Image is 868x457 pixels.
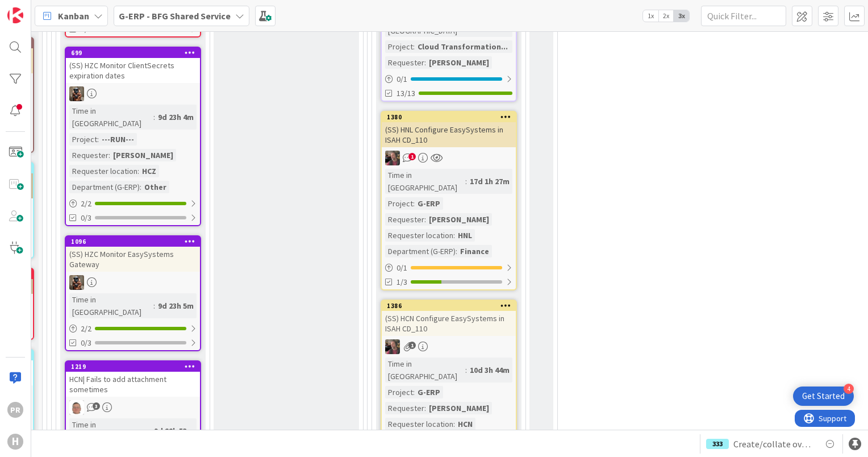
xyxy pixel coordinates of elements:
[66,48,200,58] div: 699
[81,323,91,335] span: 2 / 2
[456,245,457,257] span: :
[58,9,89,23] span: Kanban
[81,212,91,224] span: 0/3
[382,261,516,275] div: 0/1
[140,181,141,193] span: :
[733,437,814,451] span: Create/collate overview of Facility applications
[426,213,492,226] div: [PERSON_NAME]
[387,302,516,310] div: 1386
[385,358,465,383] div: Time in [GEOGRAPHIC_DATA]
[415,40,511,53] div: Cloud Transformation...
[141,181,169,193] div: Other
[71,363,200,371] div: 1219
[110,149,176,161] div: [PERSON_NAME]
[674,10,689,22] span: 3x
[467,175,512,188] div: 17d 1h 27m
[81,337,91,349] span: 0/3
[385,56,424,69] div: Requester
[153,111,155,123] span: :
[457,245,492,257] div: Finance
[426,402,492,414] div: [PERSON_NAME]
[397,262,407,274] span: 0 / 1
[706,439,729,449] div: 333
[151,425,197,437] div: 9d 22h 53m
[66,400,200,415] div: lD
[415,197,443,210] div: G-ERP
[382,112,516,122] div: 1380
[385,418,453,430] div: Requester location
[93,402,100,410] span: 3
[424,56,426,69] span: :
[97,133,99,146] span: :
[455,418,475,430] div: HCN
[844,384,854,394] div: 4
[69,105,153,130] div: Time in [GEOGRAPHIC_DATA]
[69,275,84,290] img: VK
[382,122,516,147] div: (SS) HNL Configure EasySystems in ISAH CD_110
[66,58,200,83] div: (SS) HZC Monitor ClientSecrets expiration dates
[382,311,516,336] div: (SS) HCN Configure EasySystems in ISAH CD_110
[66,275,200,290] div: VK
[465,175,467,188] span: :
[465,364,467,376] span: :
[153,300,155,312] span: :
[69,293,153,318] div: Time in [GEOGRAPHIC_DATA]
[381,111,517,290] a: 1380(SS) HNL Configure EasySystems in ISAH CD_110BFTime in [GEOGRAPHIC_DATA]:17d 1h 27mProject:G-...
[66,48,200,83] div: 699(SS) HZC Monitor ClientSecrets expiration dates
[71,238,200,246] div: 1096
[69,149,108,161] div: Requester
[397,73,407,85] span: 0 / 1
[408,342,416,349] span: 1
[385,213,424,226] div: Requester
[701,6,786,26] input: Quick Filter...
[802,390,845,402] div: Get Started
[415,386,443,398] div: G-ERP
[385,386,413,398] div: Project
[69,86,84,101] img: VK
[69,133,97,146] div: Project
[382,339,516,354] div: BF
[455,229,475,242] div: HNL
[382,72,516,86] div: 0/1
[66,372,200,397] div: HCN| Fails to add attachment sometimes
[65,360,201,448] a: 1219HCN| Fails to add attachment sometimeslDTime in [GEOGRAPHIC_DATA]:9d 22h 53m
[385,402,424,414] div: Requester
[139,165,159,177] div: HCZ
[69,400,84,415] img: lD
[453,418,455,430] span: :
[385,245,456,257] div: Department (G-ERP)
[385,169,465,194] div: Time in [GEOGRAPHIC_DATA]
[467,364,512,376] div: 10d 3h 44m
[66,362,200,372] div: 1219
[424,213,426,226] span: :
[69,181,140,193] div: Department (G-ERP)
[382,112,516,147] div: 1380(SS) HNL Configure EasySystems in ISAH CD_110
[66,322,200,336] div: 2/2
[387,113,516,121] div: 1380
[408,153,416,160] span: 1
[424,402,426,414] span: :
[413,386,415,398] span: :
[99,133,137,146] div: ---RUN---
[385,229,453,242] div: Requester location
[69,418,149,443] div: Time in [GEOGRAPHIC_DATA]
[7,434,23,450] div: H
[426,56,492,69] div: [PERSON_NAME]
[137,165,139,177] span: :
[7,402,23,418] div: PR
[385,151,400,165] img: BF
[66,236,200,272] div: 1096(SS) HZC Monitor EasySystems Gateway
[7,7,23,23] img: Visit kanbanzone.com
[66,247,200,272] div: (SS) HZC Monitor EasySystems Gateway
[643,10,658,22] span: 1x
[413,197,415,210] span: :
[66,86,200,101] div: VK
[382,151,516,165] div: BF
[793,387,854,406] div: Open Get Started checklist, remaining modules: 4
[108,149,110,161] span: :
[24,2,52,15] span: Support
[119,10,231,22] b: G-ERP - BFG Shared Service
[413,40,415,53] span: :
[65,235,201,351] a: 1096(SS) HZC Monitor EasySystems GatewayVKTime in [GEOGRAPHIC_DATA]:9d 23h 5m2/20/3
[397,276,407,288] span: 1/3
